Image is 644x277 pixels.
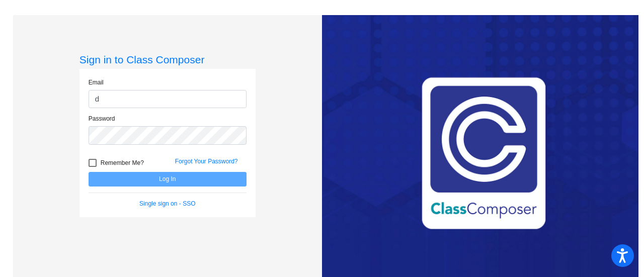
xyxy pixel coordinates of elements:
[89,172,247,187] button: Log In
[139,200,195,207] a: Single sign on - SSO
[89,114,115,123] label: Password
[175,158,238,165] a: Forgot Your Password?
[101,157,144,169] span: Remember Me?
[79,53,256,66] h3: Sign in to Class Composer
[89,78,104,87] label: Email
